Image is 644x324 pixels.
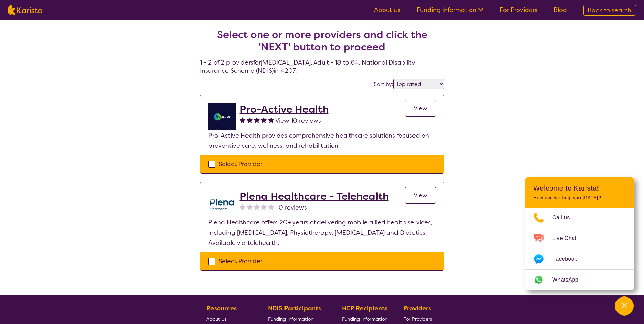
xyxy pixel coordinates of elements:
b: Resources [206,304,237,312]
a: View [405,100,436,117]
ul: Choose channel [525,208,634,290]
h2: Select one or more providers and click the 'NEXT' button to proceed [208,29,436,53]
span: Facebook [552,254,585,264]
b: HCP Recipients [342,304,387,312]
img: nonereviewstar [247,204,253,210]
span: View 10 reviews [275,116,321,125]
a: Plena Healthcare - Telehealth [240,190,389,202]
b: NDIS Participants [268,304,321,312]
img: fullstar [261,117,267,123]
a: Back to search [583,5,636,16]
p: Plena Healthcare offers 20+ years of delivering mobile allied health services, including [MEDICAL... [208,217,436,248]
span: Call us [552,213,578,223]
span: View [413,191,427,199]
span: Live Chat [552,233,585,244]
b: Providers [403,304,431,312]
img: fullstar [254,117,260,123]
span: 0 reviews [279,202,307,213]
img: nonereviewstar [268,204,274,210]
a: About Us [206,313,252,324]
img: fullstar [240,117,245,123]
img: Karista logo [8,5,42,15]
img: nonereviewstar [254,204,260,210]
label: Sort by: [374,80,393,88]
a: Funding Information [268,313,326,324]
span: For Providers [403,316,432,322]
div: Channel Menu [525,177,634,290]
img: qwv9egg5taowukv2xnze.png [208,190,236,217]
span: View [413,104,427,112]
a: Web link opens in a new tab. [525,270,634,290]
a: For Providers [500,6,537,14]
button: Channel Menu [615,296,634,316]
span: Back to search [588,6,631,14]
span: WhatsApp [552,275,587,285]
img: jdgr5huzsaqxc1wfufya.png [208,103,236,130]
p: How can we help you [DATE]? [533,195,626,201]
a: Pro-Active Health [240,103,329,115]
img: nonereviewstar [240,204,245,210]
img: fullstar [247,117,253,123]
h4: 1 - 2 of 2 providers for [MEDICAL_DATA] , Adult - 18 to 64 , National Disability Insurance Scheme... [200,12,444,75]
a: Blog [554,6,567,14]
a: For Providers [403,313,435,324]
a: Funding Information [342,313,387,324]
a: View 10 reviews [275,115,321,126]
a: View [405,187,436,204]
span: Funding Information [268,316,313,322]
span: About Us [206,316,227,322]
img: nonereviewstar [261,204,267,210]
h2: Welcome to Karista! [533,184,626,192]
a: Funding Information [417,6,483,14]
p: Pro-Active Health provides comprehensive healthcare solutions focused on preventive care, wellnes... [208,130,436,151]
a: About us [374,6,400,14]
span: Funding Information [342,316,387,322]
img: fullstar [268,117,274,123]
